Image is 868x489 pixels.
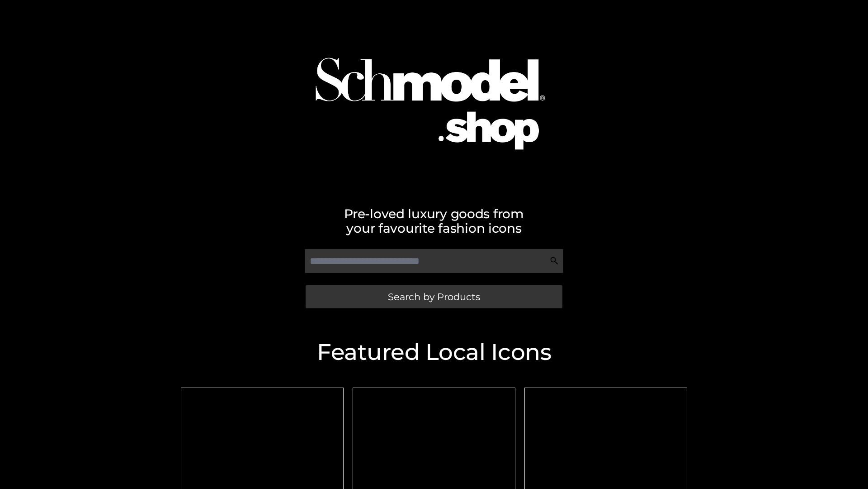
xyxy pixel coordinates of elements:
h2: Featured Local Icons​ [176,341,692,364]
h2: Pre-loved luxury goods from your favourite fashion icons [176,206,692,235]
a: Search by Products [306,285,562,308]
span: Search by Products [388,292,480,302]
img: Search Icon [550,256,559,265]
